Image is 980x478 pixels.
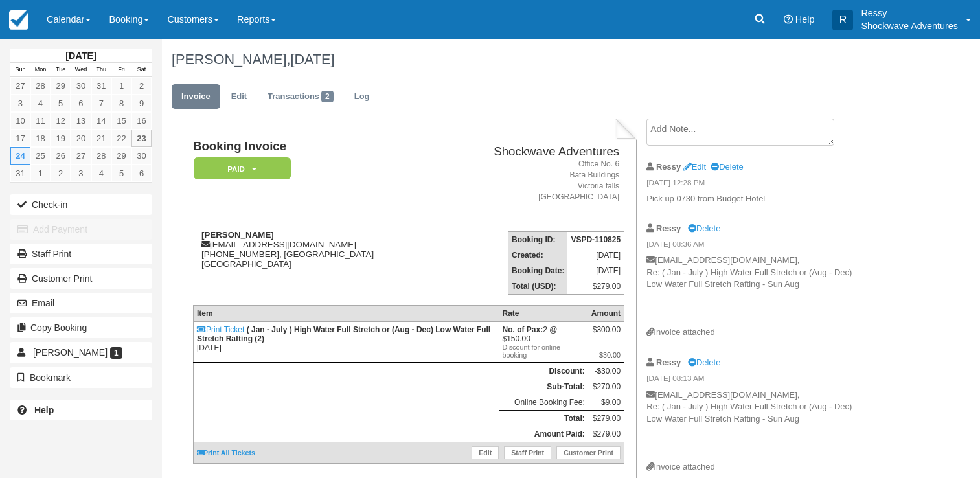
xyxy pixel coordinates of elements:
[111,77,131,95] a: 1
[91,63,111,77] th: Thu
[556,446,621,459] a: Customer Print
[656,162,681,172] strong: Ressy
[91,95,111,112] a: 7
[71,112,91,130] a: 13
[111,63,131,77] th: Fri
[688,223,720,233] a: Delete
[71,77,91,95] a: 30
[71,63,91,77] th: Wed
[51,77,71,95] a: 29
[832,10,853,30] div: R
[656,358,681,367] strong: Ressy
[131,130,152,147] a: 23
[444,145,619,159] h2: Shockwave Adventures
[10,112,30,130] a: 10
[91,130,111,147] a: 21
[10,293,152,313] button: Email
[499,379,587,394] th: Sub-Total:
[508,279,568,295] th: Total (USD):
[91,77,111,95] a: 31
[688,358,720,367] a: Delete
[51,165,71,182] a: 2
[472,446,499,459] a: Edit
[201,230,274,240] strong: [PERSON_NAME]
[30,130,51,147] a: 18
[10,342,152,363] a: [PERSON_NAME] 1
[646,389,865,461] p: [EMAIL_ADDRESS][DOMAIN_NAME], Re: ( Jan - July ) High Water Full Stretch or (Aug - Dec) Low Water...
[588,411,624,427] td: $279.00
[10,95,30,112] a: 3
[591,351,621,359] em: -$30.00
[71,95,91,112] a: 6
[51,95,71,112] a: 5
[784,15,793,24] i: Help
[646,255,865,326] p: [EMAIL_ADDRESS][DOMAIN_NAME], Re: ( Jan - July ) High Water Full Stretch or (Aug - Dec) Low Water...
[111,95,131,112] a: 8
[131,95,152,112] a: 9
[51,147,71,165] a: 26
[10,244,152,264] a: Staff Print
[567,247,624,263] td: [DATE]
[861,6,958,19] p: Ressy
[10,317,152,338] button: Copy Booking
[656,223,681,233] strong: Ressy
[193,140,439,154] h1: Booking Invoice
[10,400,152,420] a: Help
[30,95,51,112] a: 4
[30,63,51,77] th: Mon
[71,130,91,147] a: 20
[10,63,30,77] th: Sun
[111,112,131,130] a: 15
[131,112,152,130] a: 16
[71,165,91,182] a: 3
[193,306,499,322] th: Item
[193,322,499,363] td: [DATE]
[646,177,865,192] em: [DATE] 12:28 PM
[502,343,584,359] em: Discount for online booking
[588,363,624,380] td: -$30.00
[111,130,131,147] a: 22
[861,19,958,32] p: Shockwave Adventures
[30,112,51,130] a: 11
[508,247,568,263] th: Created:
[588,426,624,442] td: $279.00
[193,157,286,181] a: Paid
[65,51,96,61] strong: [DATE]
[91,147,111,165] a: 28
[499,426,587,442] th: Amount Paid:
[646,326,865,339] div: Invoice attached
[591,325,621,345] div: $300.00
[71,147,91,165] a: 27
[588,306,624,322] th: Amount
[499,363,587,380] th: Discount:
[258,84,343,109] a: Transactions2
[110,347,122,359] span: 1
[34,405,54,415] b: Help
[91,165,111,182] a: 4
[51,63,71,77] th: Tue
[10,165,30,182] a: 31
[197,325,490,343] strong: ( Jan - July ) High Water Full Stretch or (Aug - Dec) Low Water Full Stretch Rafting (2)
[571,235,621,244] strong: VSPD-110825
[10,194,152,215] button: Check-in
[172,84,220,109] a: Invoice
[193,230,439,285] div: [EMAIL_ADDRESS][DOMAIN_NAME] [PHONE_NUMBER], [GEOGRAPHIC_DATA] [GEOGRAPHIC_DATA]
[131,63,152,77] th: Sat
[646,461,865,473] div: Invoice attached
[194,157,291,180] em: Paid
[111,165,131,182] a: 5
[9,10,28,30] img: checkfront-main-nav-mini-logo.png
[683,162,706,172] a: Edit
[504,446,551,459] a: Staff Print
[30,165,51,182] a: 1
[10,130,30,147] a: 17
[131,147,152,165] a: 30
[290,51,334,67] span: [DATE]
[588,379,624,394] td: $270.00
[51,112,71,130] a: 12
[567,263,624,279] td: [DATE]
[444,159,619,203] address: Office No. 6 Bata Buildings Victoria falls [GEOGRAPHIC_DATA]
[111,147,131,165] a: 29
[10,147,30,165] a: 24
[10,77,30,95] a: 27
